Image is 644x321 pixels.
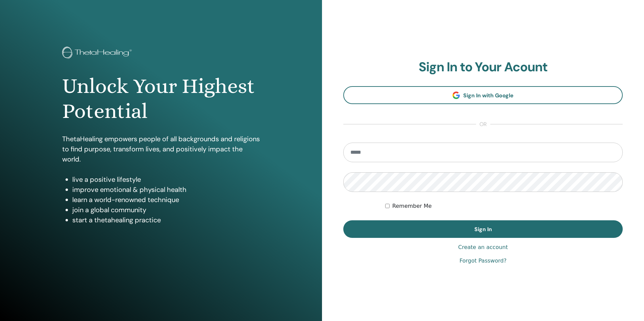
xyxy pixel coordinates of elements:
[458,243,508,251] a: Create an account
[463,92,514,99] span: Sign In with Google
[72,174,260,184] li: live a positive lifestyle
[62,134,260,164] p: ThetaHealing empowers people of all backgrounds and religions to find purpose, transform lives, a...
[343,86,623,104] a: Sign In with Google
[343,220,623,238] button: Sign In
[72,215,260,225] li: start a thetahealing practice
[72,184,260,195] li: improve emotional & physical health
[62,74,260,124] h1: Unlock Your Highest Potential
[385,202,623,210] div: Keep me authenticated indefinitely or until I manually logout
[474,226,492,233] span: Sign In
[72,195,260,205] li: learn a world-renowned technique
[343,59,623,75] h2: Sign In to Your Acount
[460,257,506,265] a: Forgot Password?
[72,205,260,215] li: join a global community
[476,120,490,128] span: or
[392,202,432,210] label: Remember Me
